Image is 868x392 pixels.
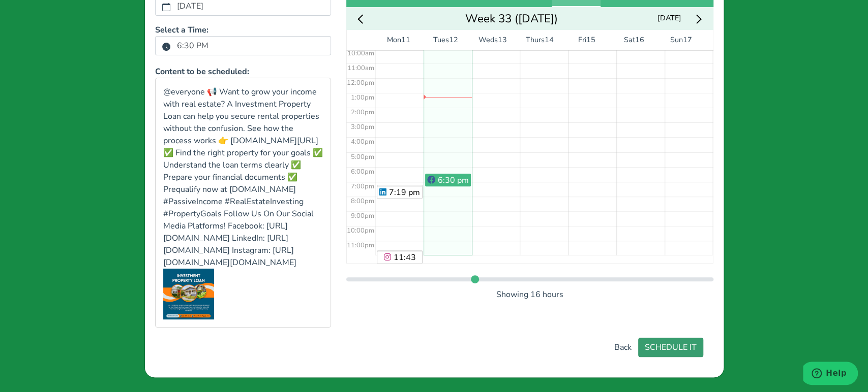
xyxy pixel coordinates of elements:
span: 5:00pm [351,152,374,161]
button: clock fill [162,40,171,53]
iframe: Opens a widget where you can find more information [803,362,858,387]
span: 8:00pm [351,197,374,206]
span: 11:43 pm [394,252,416,275]
img: 5SyLp4TVQUq6aGUQbVt6 [163,269,214,319]
span: 7:19 pm [389,187,420,198]
span: Weds [478,35,498,46]
span: Fri [578,35,586,46]
span: 6:00pm [351,167,374,176]
label: 6:30 PM [171,37,215,54]
span: 7:00pm [351,182,374,191]
span: Sun [670,35,683,46]
span: 15 [586,35,595,46]
span: [DATE] [654,12,684,25]
svg: clock fill [162,43,170,51]
button: Today [651,12,687,25]
span: 13 [498,35,507,46]
span: 12:00pm [347,78,374,87]
span: Mon [387,35,401,46]
span: 16 [635,35,644,46]
span: 10:00am [347,49,374,58]
span: 11:00am [347,63,374,73]
span: 11 [401,35,410,46]
span: 2:00pm [351,108,374,117]
span: Thurs [526,35,545,46]
span: 4:00pm [351,137,374,146]
p: Showing 16 hours [346,288,713,301]
span: 10:00pm [347,226,374,235]
span: Tues [433,35,449,46]
span: 17 [683,35,692,46]
b: Select a Time: [155,24,208,36]
button: Back [608,338,638,357]
span: 12 [449,35,458,46]
button: SCHEDULE IT [638,338,703,357]
span: 1:00pm [351,93,374,102]
span: 6:30 pm [438,175,469,186]
span: 11:00pm [347,241,374,250]
button: Next week [687,11,706,26]
button: Previous week [353,11,372,26]
svg: calendar [162,3,170,11]
button: Go to month view [462,11,561,26]
span: 14 [545,35,554,46]
span: 9:00pm [351,211,374,220]
p: Content to be scheduled: [155,66,331,78]
p: @everyone 📢 Want to grow your income with real estate? A Investment Property Loan can help you se... [163,86,323,269]
span: 3:00pm [351,122,374,132]
span: Sat [624,35,635,46]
